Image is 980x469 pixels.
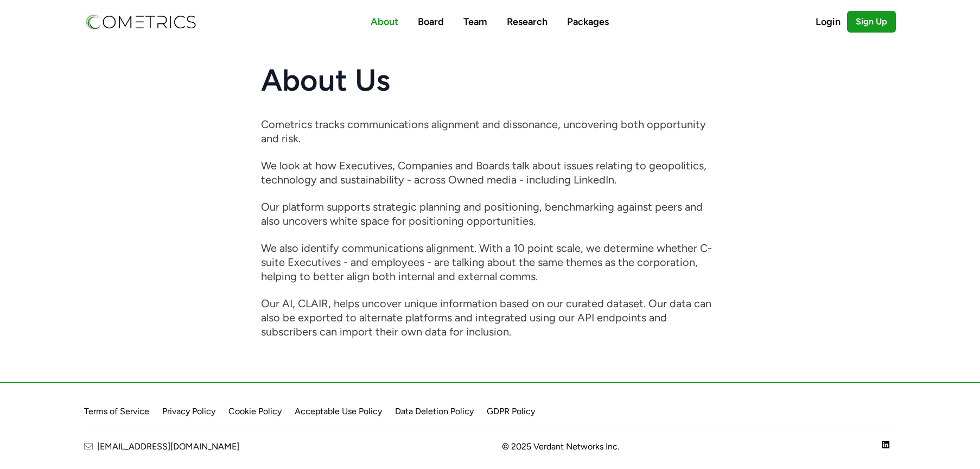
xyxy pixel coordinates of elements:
a: Team [463,16,487,28]
p: We look at how Executives, Companies and Boards talk about issues relating to geopolitics, techno... [261,159,720,187]
span: © 2025 Verdant Networks Inc. [502,440,619,453]
a: Visit our company LinkedIn page [882,440,889,453]
h1: About Us [261,65,720,96]
a: Acceptable Use Policy [295,406,382,416]
a: Packages [567,16,609,28]
a: Login [816,14,847,29]
p: Cometrics tracks communications alignment and dissonance, uncovering both opportunity and risk. [261,117,720,145]
p: Our platform supports strategic planning and positioning, benchmarking against peers and also unc... [261,200,720,228]
a: Cookie Policy [228,406,282,416]
p: Our AI, CLAIR, helps uncover unique information based on our curated dataset. Our data can also b... [261,296,720,339]
a: About [371,16,398,28]
a: Data Deletion Policy [395,406,474,416]
p: We also identify communications alignment. With a 10 point scale, we determine whether C-suite Ex... [261,241,720,283]
a: Sign Up [847,11,896,33]
a: [EMAIL_ADDRESS][DOMAIN_NAME] [84,440,239,453]
a: Terms of Service [84,406,149,416]
a: Privacy Policy [162,406,215,416]
a: Board [418,16,444,28]
a: GDPR Policy [487,406,535,416]
img: Cometrics [84,12,197,31]
a: Research [507,16,548,28]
